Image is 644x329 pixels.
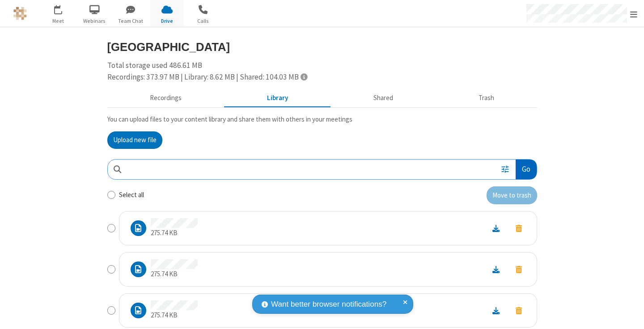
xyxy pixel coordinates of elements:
button: Move to trash [487,186,537,204]
a: Download file [484,264,508,274]
span: Calls [186,17,220,25]
div: 1 [60,5,66,12]
span: Totals displayed include files that have been moved to the trash. [301,73,307,80]
p: 275.74 KB [151,269,198,279]
a: Download file [484,223,508,233]
button: Trash [436,90,537,107]
span: Drive [150,17,184,25]
img: QA Selenium DO NOT DELETE OR CHANGE [13,7,27,20]
p: 275.74 KB [151,228,198,238]
h3: [GEOGRAPHIC_DATA] [107,41,537,53]
span: Webinars [78,17,111,25]
p: 275.74 KB [151,310,198,321]
button: Upload new file [107,131,162,149]
button: Go [516,160,536,180]
button: Content library [225,90,331,107]
iframe: Chat [622,306,637,323]
div: Recordings: 373.97 MB | Library: 8.62 MB | Shared: 104.03 MB [107,72,537,83]
span: Meet [42,17,75,25]
button: Move to trash [508,263,530,275]
div: Total storage used 486.61 MB [107,60,537,83]
span: Want better browser notifications? [271,299,386,310]
button: Recorded meetings [107,90,225,107]
button: Move to trash [508,222,530,234]
p: You can upload files to your content library and share them with others in your meetings [107,114,537,125]
button: Move to trash [508,304,530,316]
span: Team Chat [114,17,148,25]
a: Download file [484,305,508,316]
label: Select all [119,190,144,200]
button: Shared during meetings [331,90,436,107]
